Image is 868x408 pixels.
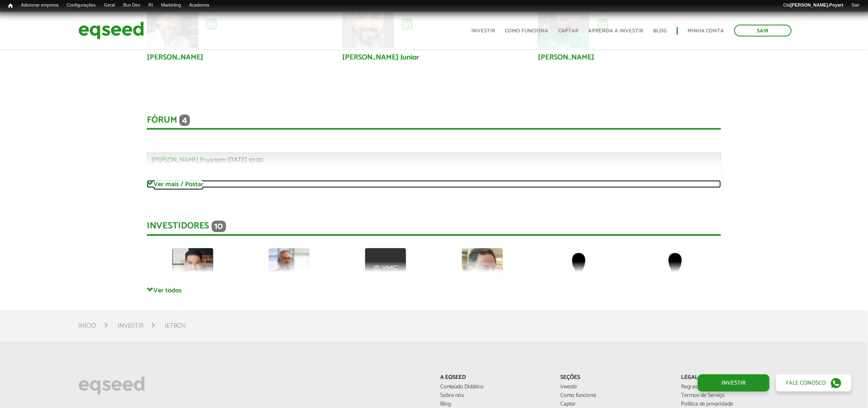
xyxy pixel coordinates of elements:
[151,155,263,166] span: em [DATE] 10:00
[779,2,848,9] a: Olá[PERSON_NAME].Poyart
[63,2,100,9] a: Configurações
[147,221,722,236] div: Investidores
[365,248,406,289] img: picture-100036-1732821753.png
[462,248,503,289] img: picture-112624-1716663541.png
[269,248,310,289] img: picture-112313-1743624016.jpg
[100,2,119,9] a: Geral
[847,2,864,9] a: Sair
[212,221,226,232] span: 10
[734,25,792,36] a: Sair
[78,20,144,41] img: EqSeed
[440,393,548,399] a: Sobre nós
[185,2,213,9] a: Academia
[4,2,17,10] a: Início
[440,374,548,381] p: A EqSeed
[147,286,722,294] a: Ver todos
[165,320,186,331] li: JetBov
[681,374,790,381] p: Legal
[681,393,790,399] a: Termos de Serviço
[558,248,599,289] img: default-user.png
[147,54,203,61] a: [PERSON_NAME]
[157,2,185,9] a: Marketing
[561,384,669,390] a: Investir
[538,54,594,61] a: [PERSON_NAME]
[440,384,548,390] a: Conteúdo Didático
[78,374,145,397] img: EqSeed Logo
[776,374,852,392] a: Fale conosco
[343,54,420,61] a: [PERSON_NAME] Junior
[172,248,213,289] img: picture-72979-1750193488.jpg
[118,323,144,329] a: Investir
[472,28,496,34] a: Investir
[589,28,644,34] a: Aprenda a investir
[790,2,843,7] strong: [PERSON_NAME].Poyart
[561,401,669,407] a: Captar
[505,28,549,34] a: Como funciona
[144,2,157,9] a: RI
[561,393,669,399] a: Como funciona
[698,374,770,392] a: Investir
[147,114,722,130] div: Fórum
[147,180,722,188] a: Ver mais / Postar
[561,374,669,381] p: Seções
[179,114,190,126] span: 4
[119,2,144,9] a: Bus Dev
[655,248,696,289] img: default-user.png
[681,401,790,407] a: Política de privacidade
[688,28,724,34] a: Minha conta
[559,28,579,34] a: Captar
[440,401,548,407] a: Blog
[17,2,63,9] a: Adicionar empresa
[653,28,667,34] a: Blog
[681,384,790,390] a: Regras Gerais
[8,3,13,9] span: Início
[78,323,96,329] a: Início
